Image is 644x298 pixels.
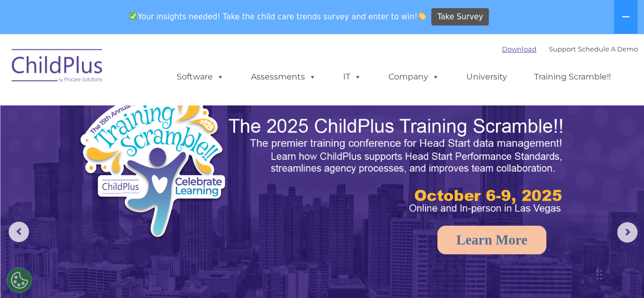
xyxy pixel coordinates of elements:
a: Company [378,67,450,87]
a: Training Scramble!! [524,67,621,87]
a: Take Survey [431,8,489,26]
span: Take Survey [437,8,483,26]
a: Learn More [437,226,546,254]
img: ✅ [129,12,137,20]
span: Phone number [142,109,185,117]
div: Drag [596,259,602,290]
span: Your insights needed! Take the child care trends survey and enter to win! [125,7,430,26]
a: Download [502,45,537,53]
button: Cookies Settings [7,267,32,293]
a: IT [333,67,372,87]
a: Support [549,45,576,53]
span: Last name [142,67,173,75]
iframe: Chat Widget [593,249,644,298]
a: Schedule A Demo [578,45,638,53]
a: University [456,67,517,87]
a: Software [166,67,234,87]
img: ChildPlus by Procare Solutions [7,42,108,93]
img: 👏 [418,12,426,20]
font: | [502,45,638,53]
a: Assessments [241,67,326,87]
